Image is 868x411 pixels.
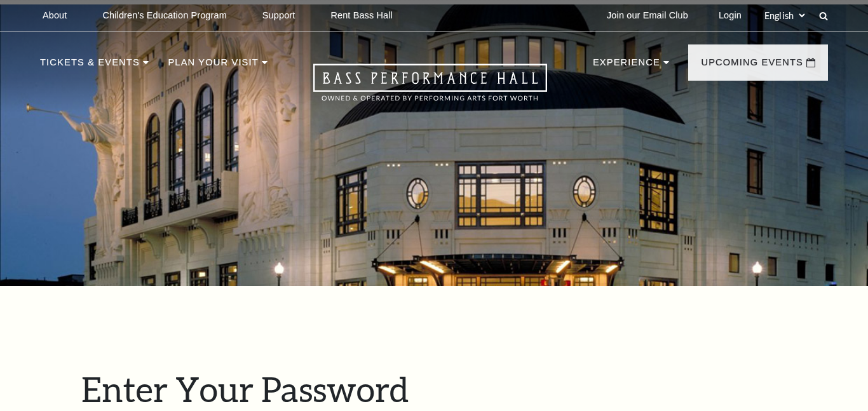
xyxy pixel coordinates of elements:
p: Upcoming Events [701,55,803,77]
span: Enter Your Password [81,368,409,409]
select: Select: [762,10,807,22]
p: Plan Your Visit [168,55,258,77]
p: Tickets & Events [40,55,140,77]
p: Rent Bass Hall [330,10,393,21]
p: Support [262,10,295,21]
p: Children's Education Program [102,10,226,21]
p: About [43,10,67,21]
p: Experience [593,55,660,77]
